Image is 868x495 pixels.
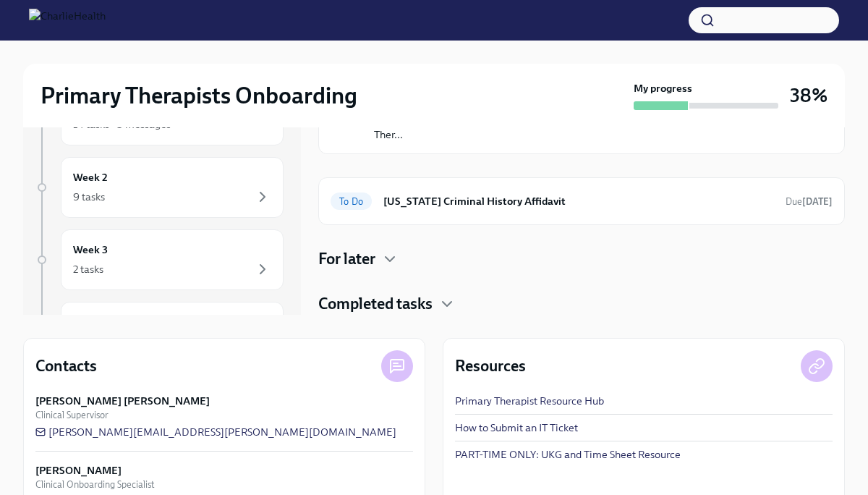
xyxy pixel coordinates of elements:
a: Week 29 tasks [35,157,284,218]
h4: Resources [455,355,526,377]
h6: Week 2 [73,169,108,185]
h6: [US_STATE] Criminal History Affidavit [383,193,774,209]
a: To Do[US_STATE] Criminal History AffidavitDue[DATE] [331,190,833,213]
strong: [PERSON_NAME] [35,463,122,478]
h6: Week 4 [73,314,109,330]
strong: My progress [634,81,692,96]
div: 2 tasks [73,262,103,276]
strong: [DATE] [802,196,833,207]
span: Clinical Supervisor [35,408,109,422]
h2: Primary Therapists Onboarding [41,81,357,110]
h3: 38% [790,82,827,109]
a: Week 32 tasks [35,229,284,290]
a: Week 4 [35,302,284,363]
span: Clinical Onboarding Specialist [35,478,154,491]
div: 9 tasks [73,190,105,204]
div: Completed tasks [318,293,845,315]
div: For later [318,248,845,270]
a: PART-TIME ONLY: UKG and Time Sheet Resource [455,447,681,462]
strong: [PERSON_NAME] [PERSON_NAME] [35,394,210,408]
img: CharlieHealth [29,9,106,32]
span: August 24th, 2025 09:00 [786,195,833,208]
span: To Do [331,196,372,207]
a: [PERSON_NAME][EMAIL_ADDRESS][PERSON_NAME][DOMAIN_NAME] [35,425,396,439]
h4: For later [318,248,375,270]
h6: Week 3 [73,242,108,258]
span: Due [786,196,833,207]
a: How to Submit an IT Ticket [455,420,578,435]
h4: Contacts [35,355,97,377]
a: Primary Therapist Resource Hub [455,394,604,408]
p: Welcome to Charlie Health! I’m [PERSON_NAME], your dedicated mentor. I’m a Primary Ther... [374,113,804,142]
h4: Completed tasks [318,293,433,315]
